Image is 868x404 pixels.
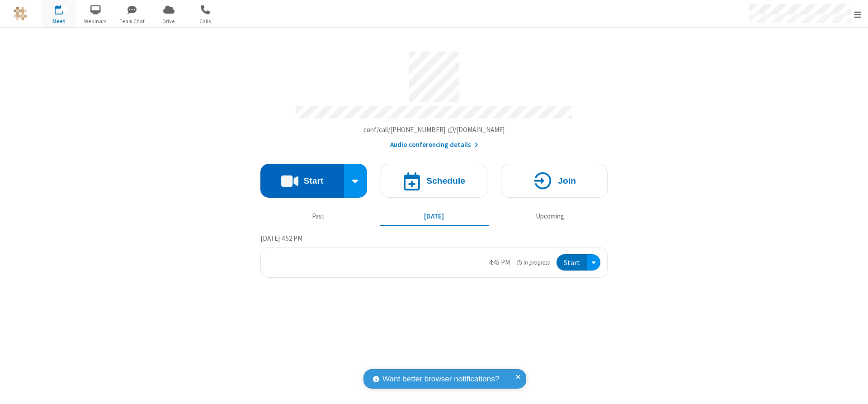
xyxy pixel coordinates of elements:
[115,17,149,25] span: Team Chat
[501,164,608,198] button: Join
[382,373,499,385] span: Want better browser notifications?
[495,208,604,225] button: Upcoming
[260,45,608,150] section: Account details
[79,17,113,25] span: Webinars
[264,208,373,225] button: Past
[260,233,608,278] section: Today's Meetings
[363,125,505,135] button: Copy my meeting room linkCopy my meeting room link
[363,125,505,134] span: Copy my meeting room link
[152,17,186,25] span: Drive
[587,254,600,271] div: Open menu
[303,176,323,185] h4: Start
[260,234,302,242] span: [DATE] 4:52 PM
[558,176,576,185] h4: Join
[42,17,76,25] span: Meet
[260,164,344,198] button: Start
[189,17,222,25] span: Calls
[557,254,587,271] button: Start
[14,7,27,20] img: QA Selenium DO NOT DELETE OR CHANGE
[380,208,489,225] button: [DATE]
[489,257,510,268] div: 4:45 PM
[381,164,487,198] button: Schedule
[517,258,550,267] em: in progress
[61,5,67,12] div: 1
[426,176,465,185] h4: Schedule
[845,380,861,398] iframe: Chat
[344,164,368,198] div: Start conference options
[390,140,478,150] button: Audio conferencing details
